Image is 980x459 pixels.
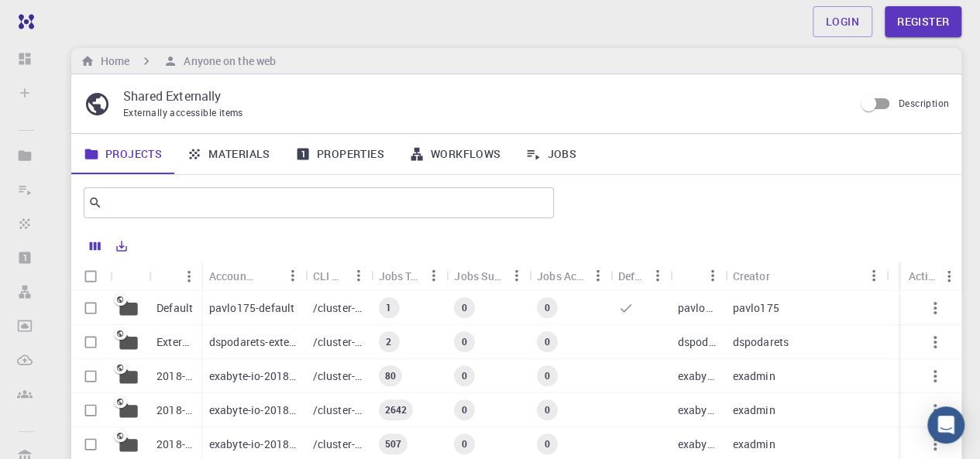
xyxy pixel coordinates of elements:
button: Menu [700,263,724,288]
div: Creator [724,261,886,291]
a: Projects [71,134,174,174]
p: 2018-bg-study-phase-III [156,402,194,418]
div: Jobs Total [370,261,446,291]
p: exabyte-io-2018-bg-study-phase-i-ph [209,368,297,384]
div: Jobs Subm. [454,261,504,291]
span: 0 [456,301,473,314]
nav: breadcrumb [77,53,279,70]
button: Columns [82,234,108,259]
div: Accounting slug [201,261,305,291]
a: Properties [283,134,397,174]
p: /cluster-???-home/pavlo175/pavlo175-default [313,300,363,316]
div: Owner [670,261,725,291]
div: Default [618,261,645,291]
p: exabyte-io-2018-bg-study-phase-iii [209,402,297,418]
button: Export [108,234,135,259]
p: exadmin [732,437,775,452]
p: 2018-bg-study-phase-i-ph [156,368,194,384]
p: External [156,334,194,350]
div: Jobs Total [378,261,421,291]
p: Default [156,300,193,316]
p: exadmin [732,368,775,384]
div: Accounting slug [209,261,256,291]
button: Menu [861,263,886,288]
span: 2 [380,335,397,348]
span: 0 [456,403,473,416]
span: 0 [538,369,556,382]
a: Login [813,6,872,37]
button: Sort [256,263,280,288]
div: Actions [900,261,961,291]
p: /cluster-???-home/dspodarets/dspodarets-external [313,334,363,350]
button: Menu [586,263,610,288]
p: pavlo175 [732,300,779,316]
div: Name [149,261,201,291]
div: CLI Path [313,261,346,291]
span: 80 [378,369,401,382]
p: /cluster-???-share/groups/exabyte-io/exabyte-io-2018-bg-study-phase-i [313,437,363,452]
p: exabyte-io-2018-bg-study-phase-i [209,437,297,452]
div: Icon [110,261,149,291]
span: 0 [538,437,556,450]
div: Creator [732,261,769,291]
p: dspodarets [678,334,717,350]
span: 2642 [378,403,413,416]
div: Default [610,261,670,291]
span: 0 [538,335,556,348]
p: pavlo175-default [209,300,294,316]
p: exadmin [732,402,775,418]
span: 507 [378,437,407,450]
h6: Anyone on the web [177,53,276,70]
button: Menu [421,263,446,288]
div: Jobs Active [529,261,610,291]
button: Menu [177,264,201,289]
div: CLI Path [305,261,371,291]
p: 2018-bg-study-phase-I [156,437,194,452]
h6: Home [95,53,129,70]
p: dspodarets-external [209,334,297,350]
p: Shared Externally [123,87,841,105]
img: logo [12,14,34,29]
span: 1 [380,301,397,314]
button: Sort [769,263,794,288]
p: exabyte-io [678,368,717,384]
span: Externally accessible items [123,106,243,118]
span: 0 [456,369,473,382]
div: Jobs Subm. [446,261,529,291]
div: Actions [908,261,937,291]
button: Menu [346,263,370,288]
span: 0 [538,301,556,314]
p: pavlo175 [678,300,717,316]
span: Description [899,97,949,109]
button: Menu [937,264,961,289]
button: Sort [156,264,181,289]
p: exabyte-io [678,402,717,418]
button: Menu [645,263,670,288]
a: Materials [174,134,283,174]
p: /cluster-???-share/groups/exabyte-io/exabyte-io-2018-bg-study-phase-iii [313,402,363,418]
a: Workflows [397,134,514,174]
span: 0 [538,403,556,416]
a: Register [885,6,961,37]
p: /cluster-???-share/groups/exabyte-io/exabyte-io-2018-bg-study-phase-i-ph [313,368,363,384]
div: Open Intercom Messenger [927,406,965,444]
div: Jobs Active [537,261,586,291]
p: exabyte-io [678,437,717,452]
span: 0 [456,437,473,450]
span: 0 [456,335,473,348]
button: Menu [504,263,529,288]
p: dspodarets [732,334,789,350]
button: Sort [678,263,703,288]
button: Menu [280,263,305,288]
a: Jobs [513,134,589,174]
